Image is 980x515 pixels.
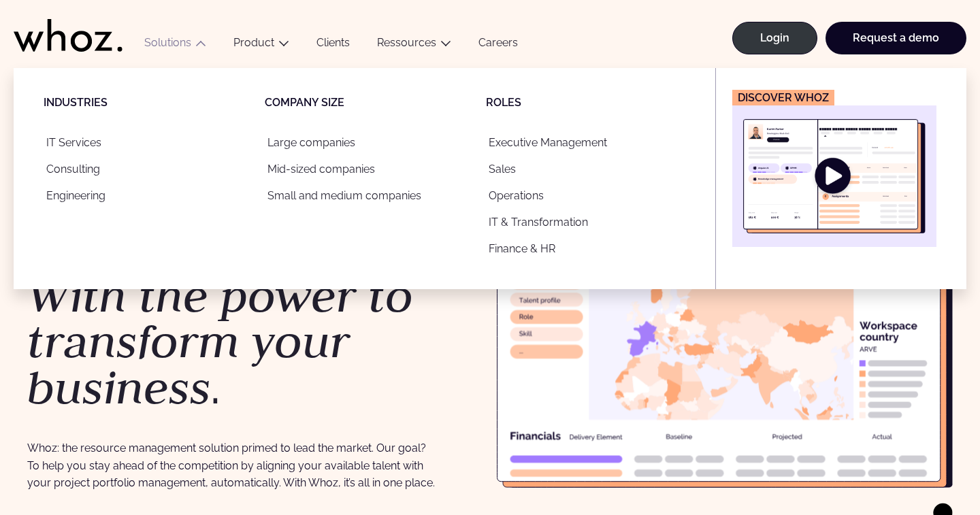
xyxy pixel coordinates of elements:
[131,36,220,54] button: Solutions
[732,22,817,54] a: Login
[27,191,483,411] h1: The people-centric cloud solution. .
[44,95,265,110] p: Industries
[44,182,248,209] a: Engineering
[220,36,303,54] button: Product
[465,36,532,54] a: Careers
[233,36,274,49] a: Product
[27,439,438,491] p: Whoz: the resource management solution primed to lead the market. Our goal? To help you stay ahea...
[44,129,248,156] a: IT Services
[666,434,692,439] g: Baseline
[860,347,877,352] g: ARVE
[732,90,834,105] figcaption: Discover Whoz
[363,36,465,54] button: Ressources
[265,182,470,209] a: Small and medium companies
[303,36,363,54] a: Clients
[732,90,936,247] a: Discover Whoz
[377,36,436,49] a: Ressources
[519,353,523,354] g: ...
[486,156,691,182] a: Sales
[511,432,561,439] g: Financials
[486,209,691,235] a: IT & Transformation
[265,156,470,182] a: Mid-sized companies
[44,156,248,182] a: Consulting
[486,129,691,156] a: Executive Management
[265,129,470,156] a: Large companies
[826,22,966,54] a: Request a demo
[27,265,413,417] em: With the power to transform your business
[486,182,691,209] a: Operations
[486,235,691,262] a: Finance & HR
[890,425,961,496] iframe: Chatbot
[486,95,707,110] p: Roles
[773,434,802,440] g: Projected
[265,95,486,110] p: Company size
